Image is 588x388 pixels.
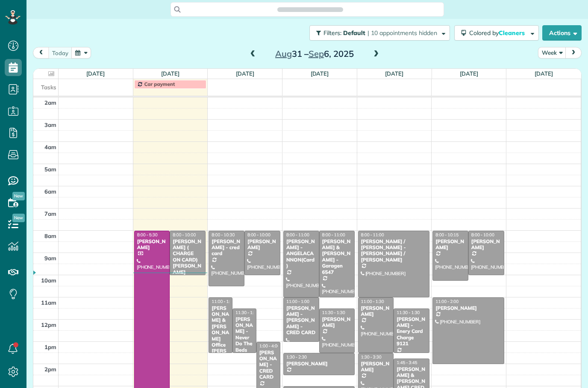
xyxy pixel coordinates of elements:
[361,238,427,263] div: [PERSON_NAME] / [PERSON_NAME] - [PERSON_NAME] / [PERSON_NAME]
[12,192,25,200] span: New
[44,121,56,128] span: 3am
[367,29,437,37] span: | 10 appointments hidden
[44,210,56,217] span: 7am
[469,29,528,37] span: Colored by
[397,360,417,365] span: 1:45 - 3:45
[311,70,329,77] a: [DATE]
[86,70,105,77] a: [DATE]
[12,214,25,222] span: New
[44,255,56,262] span: 9am
[41,299,56,306] span: 11am
[286,354,307,360] span: 1:30 - 2:30
[323,29,341,37] span: Filters:
[454,25,539,41] button: Colored byCleaners
[361,305,391,317] div: [PERSON_NAME]
[286,305,317,336] div: [PERSON_NAME] -[PERSON_NAME] - CRED CARD
[565,47,582,59] button: next
[144,81,175,87] span: Car payment
[286,361,352,367] div: [PERSON_NAME]
[259,343,280,349] span: 1:00 - 4:00
[322,238,353,275] div: [PERSON_NAME] & [PERSON_NAME] - Garagen 6547
[286,232,309,238] span: 8:00 - 11:00
[261,49,368,59] h2: 31 – 6, 2025
[397,310,420,315] span: 11:30 - 1:30
[211,305,230,385] div: [PERSON_NAME] & [PERSON_NAME] Office [PERSON_NAME] And Newmam
[44,344,56,350] span: 1pm
[435,232,459,238] span: 8:00 - 10:15
[259,350,278,380] div: [PERSON_NAME] - CRED CARD
[48,47,72,59] button: today
[396,316,427,347] div: [PERSON_NAME] - Enery Card Charge 9121
[361,361,391,373] div: [PERSON_NAME]
[286,5,334,14] span: Search ZenMaid…
[435,238,466,251] div: [PERSON_NAME]
[385,70,403,77] a: [DATE]
[137,232,158,238] span: 8:00 - 5:30
[361,299,384,304] span: 11:00 - 1:30
[44,144,56,150] span: 4am
[44,188,56,195] span: 6am
[309,25,450,41] button: Filters: Default | 10 appointments hidden
[435,299,459,304] span: 11:00 - 2:00
[305,25,450,41] a: Filters: Default | 10 appointments hidden
[212,299,235,304] span: 11:00 - 1:30
[247,232,270,238] span: 8:00 - 10:00
[173,232,196,238] span: 8:00 - 10:00
[542,25,582,41] button: Actions
[309,48,324,59] span: Sep
[435,305,501,311] div: [PERSON_NAME]
[471,238,502,251] div: [PERSON_NAME]
[286,238,317,269] div: [PERSON_NAME] - ANGELACANNON(Card)
[235,310,259,315] span: 11:30 - 1:30
[44,99,56,106] span: 2am
[33,47,49,59] button: prev
[41,277,56,284] span: 10am
[44,232,56,239] span: 8am
[41,321,56,328] span: 12pm
[471,232,494,238] span: 8:00 - 10:00
[137,238,168,251] div: [PERSON_NAME]
[44,166,56,173] span: 5am
[172,238,203,275] div: [PERSON_NAME] ( CHARGE ON CARD) [PERSON_NAME]
[322,232,345,238] span: 8:00 - 11:00
[535,70,553,77] a: [DATE]
[322,316,353,329] div: [PERSON_NAME]
[247,238,278,251] div: [PERSON_NAME]
[212,232,235,238] span: 8:00 - 10:30
[275,48,292,59] span: Aug
[44,366,56,373] span: 2pm
[499,29,526,37] span: Cleaners
[211,238,242,257] div: [PERSON_NAME] - cred card
[286,299,309,304] span: 11:00 - 1:00
[286,375,352,381] div: [PHONE_NUMBER]
[322,310,345,315] span: 11:30 - 1:30
[161,70,179,77] a: [DATE]
[236,70,254,77] a: [DATE]
[361,354,382,360] span: 1:30 - 3:30
[538,47,566,59] button: Week
[460,70,478,77] a: [DATE]
[361,232,384,238] span: 8:00 - 11:00
[343,29,366,37] span: Default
